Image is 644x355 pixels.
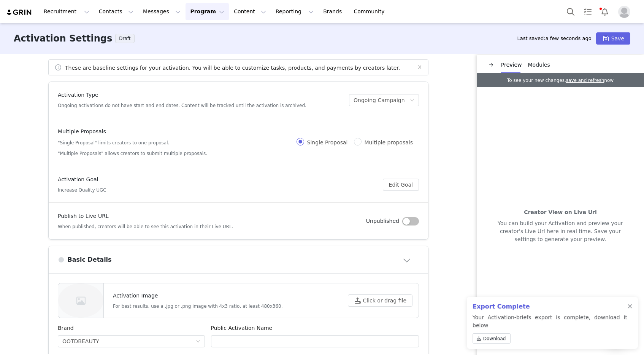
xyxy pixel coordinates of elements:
p: Your Activation-briefs export is complete, download it below [473,313,627,347]
h4: Publish to Live URL [58,212,233,220]
span: These are baseline settings for your activation. You will be able to customize tasks, products, a... [54,65,400,71]
i: icon: down [196,339,200,344]
i: icon: down [410,98,414,103]
span: Last saved: [517,35,591,41]
span: Modules [528,62,550,68]
label: Brand [58,325,74,331]
button: Content [229,3,271,20]
h4: Multiple Proposals [58,128,207,136]
h4: Activation Image [113,292,283,300]
button: Save [596,32,630,45]
button: Messages [138,3,185,20]
p: You can build your Activation and preview your creator's Live Url here in real time. Save your se... [491,219,630,243]
h4: Activation Type [58,91,306,99]
h4: Unpublished [366,217,399,225]
button: Reporting [271,3,318,20]
span: Download [483,335,506,342]
img: placeholder-profile.jpg [618,6,630,18]
a: save and refresh [566,78,604,83]
div: Ongoing Campaign [354,94,405,106]
h5: "Single Proposal" limits creators to one proposal. [58,139,207,146]
button: Search [562,3,579,20]
span: Activation Image For best results, use a .jpg or .png image with 4x3 ratio, at least 480x360. Cli... [58,283,419,318]
h3: Basic Details [65,255,112,264]
h5: "Multiple Proposals" allows creators to submit multiple proposals. [58,150,207,157]
a: Download [473,333,511,344]
h4: Activation Goal [58,176,106,184]
button: Program [186,3,229,20]
button: Contacts [94,3,138,20]
h5: Increase Quality UGC [58,187,106,193]
button: Click or drag file [348,294,412,307]
body: Rich Text Area. Press ALT-0 for help. [6,6,354,14]
h5: Ongoing activations do not have start and end dates. Content will be tracked until the activation... [58,102,306,109]
span: To see your new changes, [507,78,566,83]
h3: Activation Settings [14,32,112,45]
label: Public Activation Name [211,325,273,331]
a: Brands [319,3,349,20]
i: icon: close [417,65,422,69]
button: Notifications [596,3,613,20]
span: now [604,78,614,83]
button: Profile [614,6,638,18]
img: grin logo [6,9,33,16]
button: Close module [395,254,419,266]
h2: Export Complete [473,302,627,311]
button: Recruitment [39,3,94,20]
div: OOTDBEAUTY [62,336,99,347]
p: Creator View on Live Url [491,208,630,216]
a: Community [349,3,393,20]
span: a few seconds ago [546,35,592,41]
h5: When published, creators will be able to see this activation in their Live URL. [58,223,233,230]
span: Draft [115,34,134,43]
button: icon: close [417,63,422,71]
a: Tasks [579,3,596,20]
button: Edit Goal [383,179,419,191]
span: Multiple proposals [362,139,416,146]
span: Single Proposal [304,139,351,146]
p: For best results, use a .jpg or .png image with 4x3 ratio, at least 480x360. [113,303,283,310]
p: Preview [501,61,522,69]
